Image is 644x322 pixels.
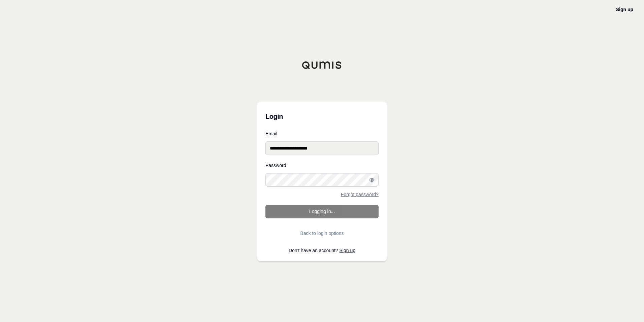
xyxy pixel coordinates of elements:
[616,7,633,12] a: Sign up
[265,248,379,253] p: Don't have an account?
[265,110,379,123] h3: Login
[340,248,355,253] a: Sign up
[265,131,379,136] label: Email
[265,163,379,168] label: Password
[302,61,342,69] img: Qumis
[265,226,379,240] button: Back to login options
[341,192,379,197] a: Forgot password?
